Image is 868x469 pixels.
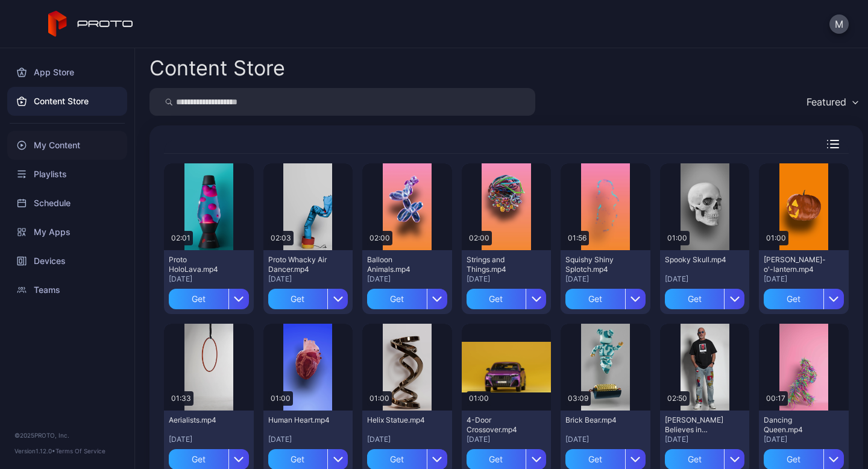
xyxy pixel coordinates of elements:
[764,289,844,309] button: Get
[665,255,731,265] div: Spooky Skull.mp4
[169,415,235,425] div: Aerialists.mp4
[764,289,823,309] div: Get
[7,189,127,218] a: Schedule
[169,274,249,284] div: [DATE]
[565,289,625,309] div: Get
[467,274,547,284] div: [DATE]
[565,415,632,425] div: Brick Bear.mp4
[367,435,447,444] div: [DATE]
[807,96,846,108] div: Featured
[565,274,646,284] div: [DATE]
[467,255,533,274] div: Strings and Things.mp4
[169,435,249,444] div: [DATE]
[14,430,120,440] div: © 2025 PROTO, Inc.
[169,289,228,309] div: Get
[367,274,447,284] div: [DATE]
[829,14,849,34] button: M
[467,289,547,309] button: Get
[7,247,127,275] a: Devices
[565,289,646,309] button: Get
[149,58,285,78] div: Content Store
[665,274,745,284] div: [DATE]
[665,289,725,309] div: Get
[467,435,547,444] div: [DATE]
[7,160,127,189] a: Playlists
[169,255,235,274] div: Proto HoloLava.mp4
[14,447,55,455] span: Version 1.12.0 •
[367,415,433,425] div: Helix Statue.mp4
[467,415,533,435] div: 4-Door Crossover.mp4
[764,255,830,274] div: Jack-o'-lantern.mp4
[367,289,427,309] div: Get
[7,131,127,160] a: My Content
[367,255,433,274] div: Balloon Animals.mp4
[268,415,335,425] div: Human Heart.mp4
[268,274,348,284] div: [DATE]
[764,274,844,284] div: [DATE]
[7,218,127,247] a: My Apps
[665,435,745,444] div: [DATE]
[268,255,335,274] div: Proto Whacky Air Dancer.mp4
[367,289,447,309] button: Get
[764,415,830,435] div: Dancing Queen.mp4
[565,435,646,444] div: [DATE]
[764,435,844,444] div: [DATE]
[565,255,632,274] div: Squishy Shiny Splotch.mp4
[268,289,348,309] button: Get
[169,289,249,309] button: Get
[55,447,105,455] a: Terms Of Service
[467,289,526,309] div: Get
[665,415,731,435] div: Howie Mandel Believes in Proto.mp4
[800,88,863,116] button: Featured
[7,87,127,116] a: Content Store
[268,435,348,444] div: [DATE]
[268,289,328,309] div: Get
[7,275,127,304] a: Teams
[665,289,745,309] button: Get
[7,58,127,87] a: App Store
